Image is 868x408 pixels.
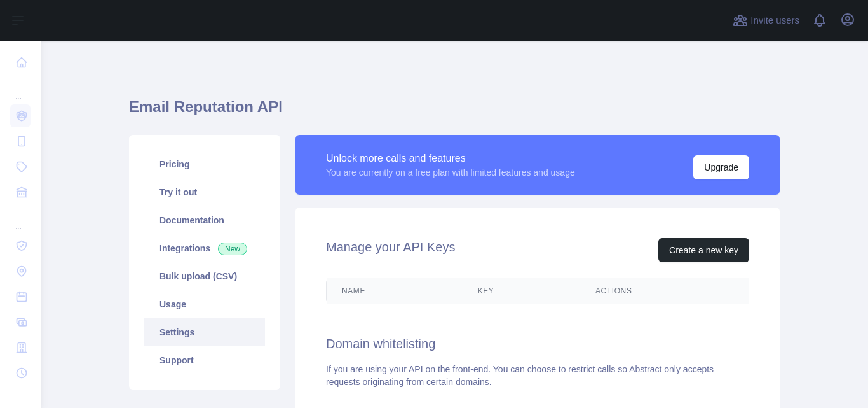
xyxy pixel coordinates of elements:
[326,166,575,179] div: You are currently on a free plan with limited features and usage
[326,335,749,353] h2: Domain whitelisting
[580,278,749,304] th: Actions
[327,278,463,304] th: Name
[144,290,265,318] a: Usage
[10,206,31,232] div: ...
[144,150,265,178] a: Pricing
[144,346,265,374] a: Support
[750,13,799,28] span: Invite users
[326,238,455,262] h2: Manage your API Keys
[218,243,247,255] span: New
[730,10,802,31] button: Invite users
[144,262,265,290] a: Bulk upload (CSV)
[10,76,31,102] div: ...
[326,363,749,388] div: If you are using your API on the front-end. You can choose to restrict calls so Abstract only acc...
[693,155,749,179] button: Upgrade
[144,178,265,206] a: Try it out
[144,206,265,234] a: Documentation
[144,234,265,262] a: Integrations New
[658,238,749,262] button: Create a new key
[129,97,780,127] h1: Email Reputation API
[326,151,575,166] div: Unlock more calls and features
[144,318,265,346] a: Settings
[463,278,580,304] th: Key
